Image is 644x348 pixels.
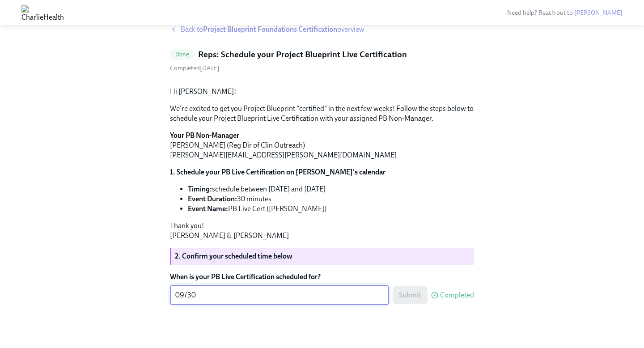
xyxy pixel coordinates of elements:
[188,194,474,204] li: 30 minutes
[170,25,474,34] a: Back toProject Blueprint Foundations Certificationoverview
[170,131,239,140] strong: Your PB Non-Manager
[574,9,623,17] a: [PERSON_NAME]
[21,5,64,20] img: CharlieHealth
[198,49,407,60] h5: Reps: Schedule your Project Blueprint Live Certification
[507,9,623,17] span: Need help? Reach out to
[188,204,228,213] strong: Event Name:
[181,25,364,34] span: Back to overview
[440,292,474,299] span: Completed
[170,104,474,123] p: We're excited to get you Project Blueprint "certified" in the next few weeks! Follow the steps be...
[188,185,212,193] strong: Timing:
[170,64,220,72] span: Monday, August 25th 2025, 10:23 am
[170,168,386,176] strong: 1. Schedule your PB Live Certification on [PERSON_NAME]'s calendar
[170,51,195,58] span: Done
[188,184,474,194] li: schedule between [DATE] and [DATE]
[170,131,474,160] p: [PERSON_NAME] (Reg Dir of Clin Outreach) [PERSON_NAME][EMAIL_ADDRESS][PERSON_NAME][DOMAIN_NAME]
[170,87,474,97] p: Hi [PERSON_NAME]!
[188,204,474,214] li: PB Live Cert ([PERSON_NAME])
[203,25,337,34] strong: Project Blueprint Foundations Certification
[175,290,384,301] textarea: 09/30
[188,195,237,203] strong: Event Duration:
[170,221,474,241] p: Thank you! [PERSON_NAME] & [PERSON_NAME]
[170,272,474,282] label: When is your PB Live Certification scheduled for?
[175,252,292,260] strong: 2. Confirm your scheduled time below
